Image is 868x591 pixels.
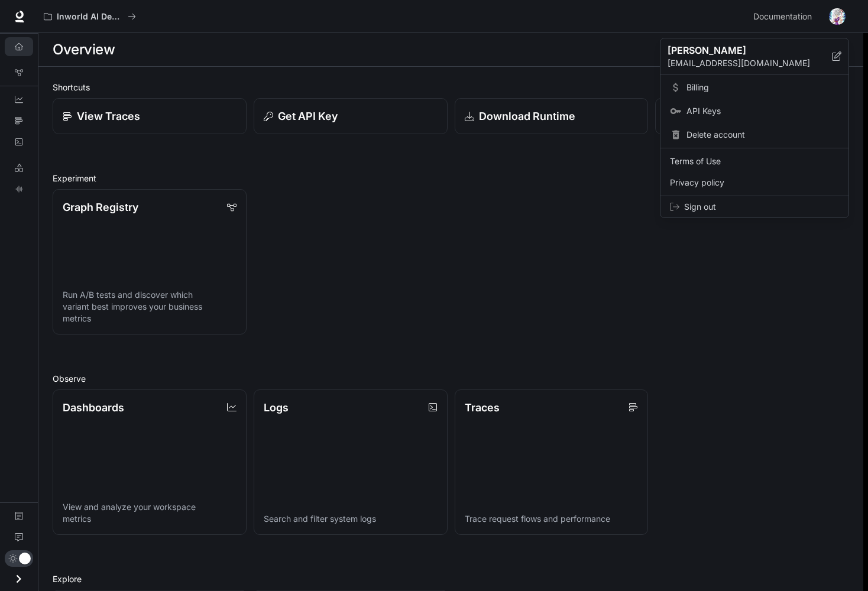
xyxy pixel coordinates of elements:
span: Privacy policy [670,177,839,189]
p: [PERSON_NAME] [668,43,813,57]
div: Sign out [660,196,848,217]
a: Terms of Use [663,151,846,172]
a: Billing [663,77,846,98]
span: Billing [686,82,839,93]
span: Delete account [686,129,839,141]
div: [PERSON_NAME][EMAIL_ADDRESS][DOMAIN_NAME] [660,38,848,74]
span: Terms of Use [670,155,839,167]
a: Privacy policy [663,172,846,193]
span: API Keys [686,105,839,117]
div: Delete account [663,124,846,145]
span: Sign out [684,201,839,213]
a: API Keys [663,100,846,122]
p: [EMAIL_ADDRESS][DOMAIN_NAME] [668,57,832,69]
